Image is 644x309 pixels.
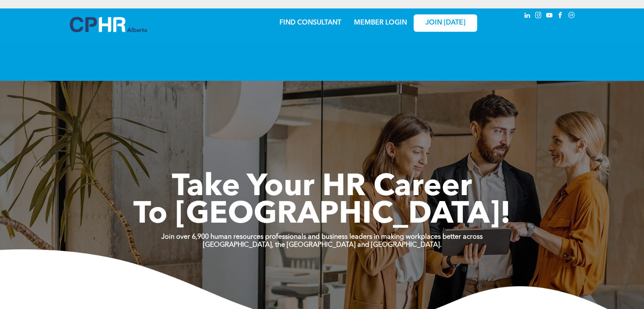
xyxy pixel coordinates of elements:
[70,17,147,32] img: A blue and white logo for cp alberta
[426,19,465,27] span: JOIN [DATE]
[172,172,472,203] span: Take Your HR Career
[545,11,554,22] a: youtube
[523,11,532,22] a: linkedin
[414,14,477,32] a: JOIN [DATE]
[133,200,511,230] span: To [GEOGRAPHIC_DATA]!
[161,234,483,240] strong: Join over 6,900 human resources professionals and business leaders in making workplaces better ac...
[534,11,543,22] a: instagram
[203,242,442,248] strong: [GEOGRAPHIC_DATA], the [GEOGRAPHIC_DATA] and [GEOGRAPHIC_DATA].
[354,19,407,26] a: MEMBER LOGIN
[556,11,565,22] a: facebook
[279,19,341,26] a: FIND CONSULTANT
[567,11,576,22] a: Social network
